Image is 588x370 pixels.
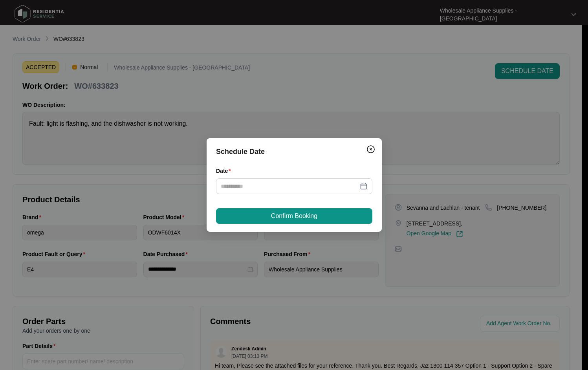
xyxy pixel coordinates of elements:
img: closeCircle [366,145,376,154]
div: Schedule Date [216,146,372,157]
input: Date [221,182,358,190]
button: Close [365,143,377,156]
button: Confirm Booking [216,208,372,224]
span: Confirm Booking [271,211,317,221]
label: Date [216,167,234,175]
